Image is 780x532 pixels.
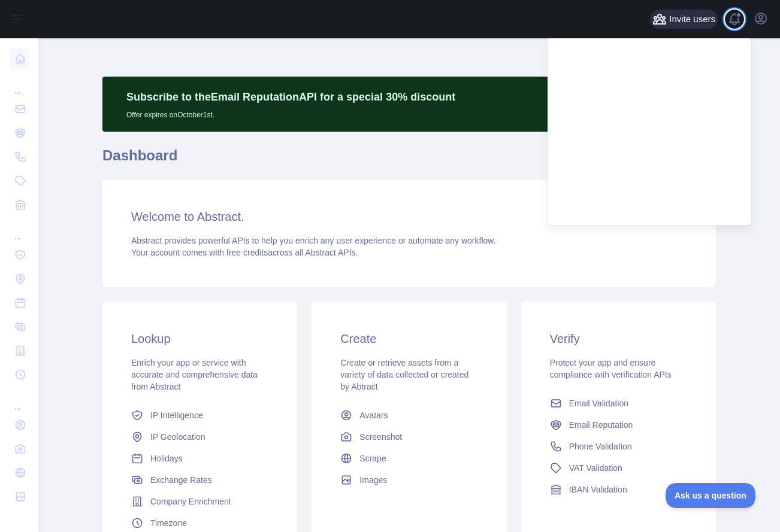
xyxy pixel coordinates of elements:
div: ... [10,72,29,96]
span: IP Intelligence [150,409,203,421]
div: ... [10,388,29,412]
a: Email Reputation [545,414,692,436]
a: VAT Validation [545,457,692,479]
span: Holidays [150,452,183,464]
a: Phone Validation [545,436,692,457]
span: Scrape [359,452,386,464]
span: Phone Validation [569,440,632,452]
h1: Dashboard [102,146,716,175]
span: Timezone [150,517,187,529]
a: Email Validation [545,393,692,414]
span: IP Geolocation [150,431,205,443]
span: VAT Validation [569,462,622,474]
a: Scrape [335,448,482,469]
span: Create or retrieve assets from a variety of data collected or created by Abtract [340,358,468,391]
span: IBAN Validation [569,484,627,495]
span: Email Reputation [569,419,633,431]
span: Abstract provides powerful APIs to help you enrich any user experience or automate any workflow. [131,236,496,245]
div: ... [10,218,29,242]
span: Exchange Rates [150,474,212,486]
a: IBAN Validation [545,479,692,500]
span: Avatars [359,409,388,421]
span: Images [359,474,387,486]
a: Images [335,469,482,491]
span: Protect your app and ensure compliance with verification APIs [550,358,672,379]
h3: Verify [550,330,687,347]
span: free credits [226,248,268,257]
a: Screenshot [335,426,482,448]
button: Invite users [650,10,718,29]
a: IP Intelligence [126,405,273,426]
h3: Welcome to Abstract. [131,208,687,225]
span: Enrich your app or service with accurate and comprehensive data from Abstract [131,358,258,391]
a: Avatars [335,405,482,426]
span: Email Validation [569,397,628,409]
p: Subscribe to the Email Reputation API for a special 30 % discount [126,89,455,105]
span: Invite users [669,13,715,26]
a: Holidays [126,448,273,469]
span: Company Enrichment [150,495,231,507]
a: IP Geolocation [126,426,273,448]
p: Offer expires on October 1st. [126,105,455,120]
span: Your account comes with across all Abstract APIs. [131,248,358,257]
a: Company Enrichment [126,491,273,512]
h3: Lookup [131,330,268,347]
iframe: Toggle Customer Support [666,483,756,508]
h3: Create [340,330,477,347]
span: Screenshot [359,431,402,443]
a: Exchange Rates [126,469,273,491]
